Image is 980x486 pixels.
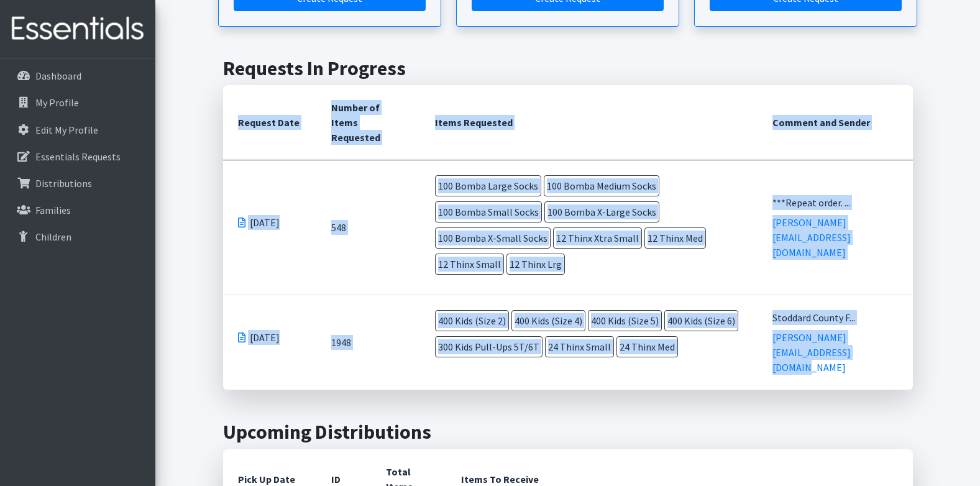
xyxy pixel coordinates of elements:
span: 12 Thinx Lrg [506,254,565,275]
h2: Requests In Progress [223,57,913,80]
p: Dashboard [35,70,81,82]
span: 400 Kids (Size 5) [588,310,662,331]
span: 100 Bomba Medium Socks [544,175,659,196]
a: My Profile [5,90,150,115]
a: [PERSON_NAME][EMAIL_ADDRESS][DOMAIN_NAME] [772,216,851,259]
th: Comment and Sender [758,85,913,160]
span: [DATE] [250,215,280,230]
p: Distributions [35,177,92,190]
p: Edit My Profile [35,124,98,136]
h2: Upcoming Distributions [223,420,913,444]
span: 100 Bomba X-Large Socks [544,201,659,222]
span: 12 Thinx Small [435,254,504,275]
span: 400 Kids (Size 6) [664,310,738,331]
span: 12 Thinx Med [644,227,706,249]
td: 548 [316,160,421,295]
p: Families [35,204,71,216]
a: [PERSON_NAME][EMAIL_ADDRESS][DOMAIN_NAME] [772,331,851,374]
span: 400 Kids (Size 4) [511,310,585,331]
span: 24 Thinx Small [545,336,614,357]
th: Request Date [223,85,316,160]
span: [DATE] [250,330,280,345]
span: 24 Thinx Med [616,336,678,357]
a: Edit My Profile [5,117,150,142]
p: My Profile [35,96,79,109]
span: 100 Bomba X-Small Socks [435,227,551,249]
span: 100 Bomba Large Socks [435,175,541,196]
a: Children [5,224,150,249]
a: Essentials Requests [5,144,150,169]
a: Dashboard [5,63,150,88]
p: Children [35,231,71,243]
img: HumanEssentials [5,8,150,50]
span: 100 Bomba Small Socks [435,201,542,222]
td: 1948 [316,295,421,390]
span: 400 Kids (Size 2) [435,310,509,331]
div: Stoddard County F... [772,310,898,325]
p: Essentials Requests [35,150,121,163]
a: Distributions [5,171,150,196]
th: Items Requested [420,85,758,160]
th: Number of Items Requested [316,85,421,160]
div: ***Repeat order. ... [772,195,898,210]
a: Families [5,198,150,222]
span: 300 Kids Pull-Ups 5T/6T [435,336,543,357]
span: 12 Thinx Xtra Small [553,227,642,249]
